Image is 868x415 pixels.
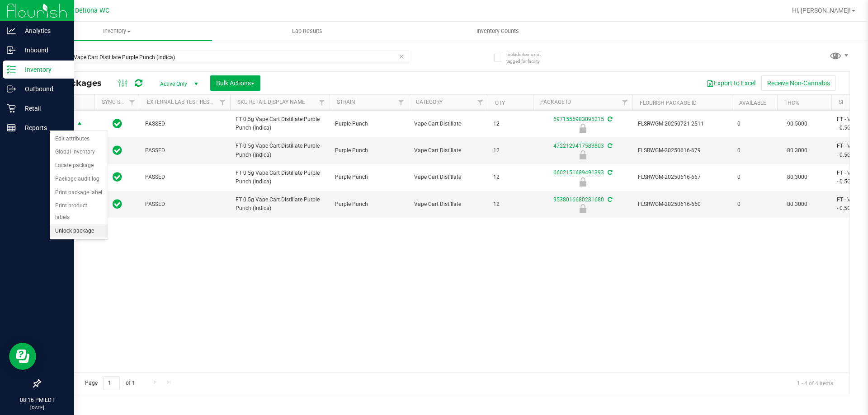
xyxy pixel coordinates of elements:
[4,396,70,404] p: 08:16 PM EDT
[7,46,16,55] inline-svg: Inbound
[47,78,111,88] span: All Packages
[553,143,604,149] a: 4722129417583803
[506,51,552,65] span: Include items not tagged for facility
[4,404,70,411] p: [DATE]
[236,196,324,213] span: FT 0.5g Vape Cart Distillate Purple Punch (Indica)
[493,173,528,182] span: 12
[147,99,218,105] a: External Lab Test Result
[606,196,612,203] span: Sync from Compliance System
[210,75,260,91] button: Bulk Actions
[9,343,36,370] iframe: Resource center
[640,100,697,106] a: Flourish Package ID
[50,145,108,159] li: Global inventory
[16,45,70,56] p: Inbound
[113,117,122,130] span: In Sync
[606,169,612,176] span: Sync from Compliance System
[7,104,16,113] inline-svg: Retail
[473,95,488,110] a: Filter
[606,143,612,149] span: Sync from Compliance System
[737,173,772,182] span: 0
[50,159,108,173] li: Locate package
[553,116,604,122] a: 5971555983095215
[335,200,403,209] span: Purple Punch
[145,146,225,155] span: PASSED
[7,84,16,93] inline-svg: Outbound
[532,204,634,213] div: Newly Received
[618,95,632,110] a: Filter
[638,173,726,182] span: FLSRWGM-20250616-667
[337,99,355,105] a: Strain
[215,95,230,110] a: Filter
[7,123,16,132] inline-svg: Reports
[402,22,593,41] a: Inventory Counts
[216,79,255,87] span: Bulk Actions
[335,146,403,155] span: Purple Punch
[145,200,225,209] span: PASSED
[532,177,634,187] div: Newly Received
[701,75,761,91] button: Export to Excel
[495,100,505,106] a: Qty
[638,120,726,128] span: FLSRWGM-20250721-2511
[737,120,772,128] span: 0
[212,22,402,41] a: Lab Results
[493,200,528,209] span: 12
[493,120,528,128] span: 12
[113,171,122,183] span: In Sync
[414,120,482,128] span: Vape Cart Distillate
[553,169,604,176] a: 6602151689491393
[792,7,851,14] span: Hi, [PERSON_NAME]!
[532,124,634,133] div: Launch Hold
[74,118,85,131] span: select
[113,144,122,157] span: In Sync
[50,199,108,224] li: Print product labels
[40,51,409,64] input: Search Package ID, Item Name, SKU, Lot or Part Number...
[464,27,531,35] span: Inventory Counts
[638,146,726,155] span: FLSRWGM-20250616-679
[237,99,305,105] a: Sku Retail Display Name
[315,95,330,110] a: Filter
[113,198,122,210] span: In Sync
[77,376,142,390] span: Page of 1
[553,196,604,203] a: 9538016680281680
[236,169,324,186] span: FT 0.5g Vape Cart Distillate Purple Punch (Indica)
[839,99,866,105] a: SKU Name
[104,376,120,390] input: 1
[737,200,772,209] span: 0
[16,64,70,75] p: Inventory
[783,198,812,211] span: 80.3000
[335,173,403,182] span: Purple Punch
[783,144,812,157] span: 80.3000
[739,100,766,106] a: Available
[606,116,612,122] span: Sync from Compliance System
[394,95,409,110] a: Filter
[783,117,812,131] span: 90.5000
[335,120,403,128] span: Purple Punch
[493,146,528,155] span: 12
[50,186,108,200] li: Print package label
[145,173,225,182] span: PASSED
[784,100,799,106] a: THC%
[414,200,482,209] span: Vape Cart Distillate
[22,27,212,35] span: Inventory
[145,120,225,128] span: PASSED
[236,115,324,132] span: FT 0.5g Vape Cart Distillate Purple Punch (Indica)
[125,95,140,110] a: Filter
[783,171,812,184] span: 80.3000
[7,26,16,35] inline-svg: Analytics
[50,132,108,146] li: Edit attributes
[102,99,137,105] a: Sync Status
[532,150,634,159] div: Newly Received
[638,200,726,209] span: FLSRWGM-20250616-650
[16,25,70,36] p: Analytics
[236,142,324,159] span: FT 0.5g Vape Cart Distillate Purple Punch (Indica)
[16,84,70,94] p: Outbound
[50,173,108,186] li: Package audit log
[75,7,109,14] span: Deltona WC
[16,122,70,133] p: Reports
[16,103,70,114] p: Retail
[414,173,482,182] span: Vape Cart Distillate
[761,75,836,91] button: Receive Non-Cannabis
[414,146,482,155] span: Vape Cart Distillate
[398,51,405,62] span: Clear
[540,99,571,105] a: Package ID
